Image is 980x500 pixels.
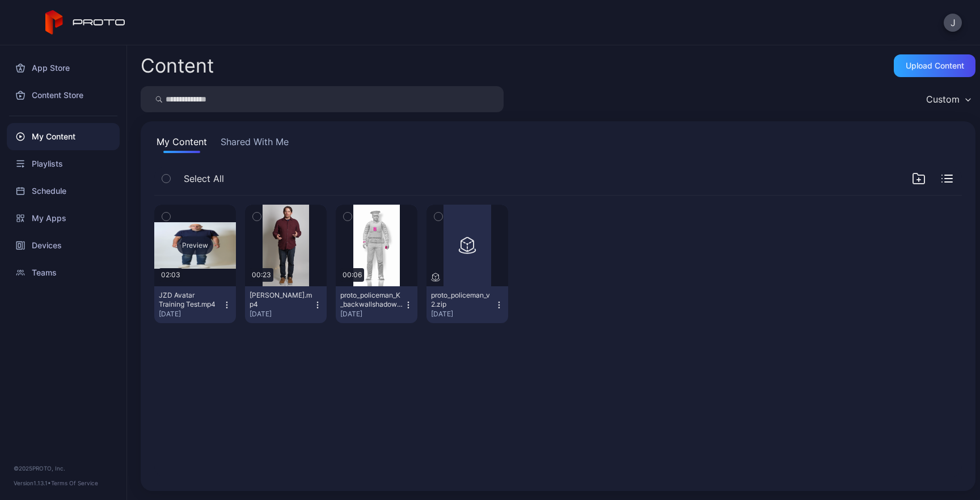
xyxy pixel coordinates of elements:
[7,150,120,177] a: Playlists
[245,286,327,323] button: [PERSON_NAME].mp4[DATE]
[14,480,51,486] span: Version 1.13.1 •
[340,291,403,309] div: proto_policeman_K_backwallshadow_5.mp4
[250,310,313,319] div: [DATE]
[7,177,120,205] a: Schedule
[7,123,120,150] a: My Content
[894,54,975,77] button: Upload Content
[159,291,221,309] div: JZD Avatar Training Test.mp4
[7,232,120,259] a: Devices
[7,82,120,109] a: Content Store
[184,172,224,185] span: Select All
[154,135,209,153] button: My Content
[141,56,214,75] div: Content
[7,259,120,286] a: Teams
[159,310,222,319] div: [DATE]
[14,464,113,473] div: © 2025 PROTO, Inc.
[926,94,960,105] div: Custom
[7,54,120,82] a: App Store
[944,14,962,32] button: J
[906,61,964,70] div: Upload Content
[218,135,291,153] button: Shared With Me
[154,286,236,323] button: JZD Avatar Training Test.mp4[DATE]
[340,310,404,319] div: [DATE]
[51,480,98,486] a: Terms Of Service
[7,205,120,232] a: My Apps
[426,286,508,323] button: proto_policeman_v2.zip[DATE]
[431,310,495,319] div: [DATE]
[920,86,975,112] button: Custom
[336,286,417,323] button: proto_policeman_K_backwallshadow_5.mp4[DATE]
[431,291,493,309] div: proto_policeman_v2.zip
[177,236,213,255] div: Preview
[250,291,312,309] div: Ryan Proto.mp4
